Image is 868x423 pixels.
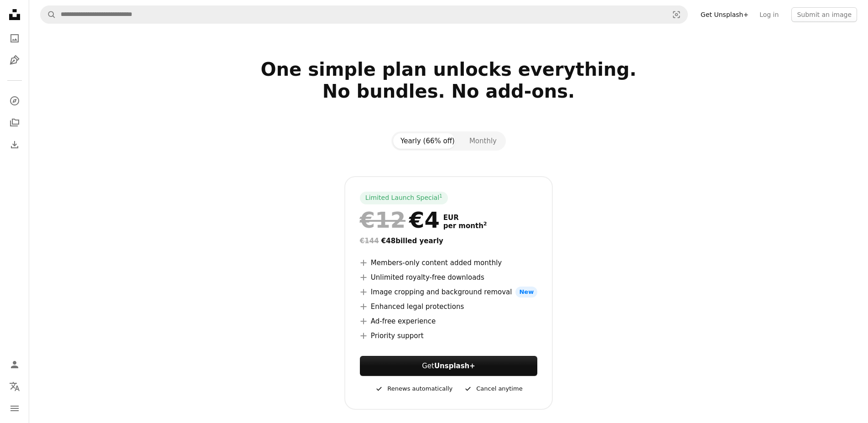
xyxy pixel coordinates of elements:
[5,5,24,26] a: Home — Unsplash
[515,287,537,298] span: New
[360,257,537,268] li: Members-only content added monthly
[443,222,487,230] span: per month
[360,208,440,232] div: €4
[439,193,442,198] sup: 1
[5,377,24,396] button: Language
[695,7,754,22] a: Get Unsplash+
[5,355,24,374] a: Log in / Sign up
[462,133,504,149] button: Monthly
[665,6,687,23] button: Visual search
[5,136,24,154] a: Download History
[791,7,857,22] button: Submit an image
[41,6,56,23] button: Search Unsplash
[360,330,537,341] li: Priority support
[360,287,537,298] li: Image cropping and background removal
[360,208,405,232] span: €12
[360,272,537,283] li: Unlimited royalty-free downloads
[360,356,537,376] button: GetUnsplash+
[360,192,448,204] div: Limited Launch Special
[482,222,489,230] a: 2
[5,29,24,47] a: Photos
[5,92,24,110] a: Explore
[360,235,537,246] div: €48 billed yearly
[374,383,452,394] div: Renews automatically
[434,362,475,370] strong: Unsplash+
[754,7,784,22] a: Log in
[5,51,24,69] a: Illustrations
[463,383,522,394] div: Cancel anytime
[393,133,462,149] button: Yearly (66% off)
[360,316,537,327] li: Ad-free experience
[360,237,379,245] span: €144
[483,221,487,227] sup: 2
[5,114,24,132] a: Collections
[443,214,487,222] span: EUR
[437,193,444,203] a: 1
[5,399,24,418] button: Menu
[360,301,537,312] li: Enhanced legal protections
[40,5,688,24] form: Find visuals sitewide
[155,58,743,124] h2: One simple plan unlocks everything. No bundles. No add-ons.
